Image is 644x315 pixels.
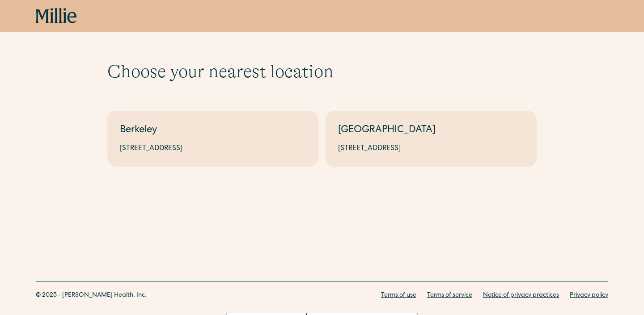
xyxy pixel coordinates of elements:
[483,291,559,300] a: Notice of privacy practices
[338,123,524,138] div: [GEOGRAPHIC_DATA]
[120,123,306,138] div: Berkeley
[36,291,147,300] div: © 2025 - [PERSON_NAME] Health, Inc.
[427,291,472,300] a: Terms of service
[107,61,537,82] h1: Choose your nearest location
[338,143,524,154] div: [STREET_ADDRESS]
[107,111,318,167] a: Berkeley[STREET_ADDRESS]
[326,111,537,167] a: [GEOGRAPHIC_DATA][STREET_ADDRESS]
[120,143,306,154] div: [STREET_ADDRESS]
[570,291,608,300] a: Privacy policy
[381,291,416,300] a: Terms of use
